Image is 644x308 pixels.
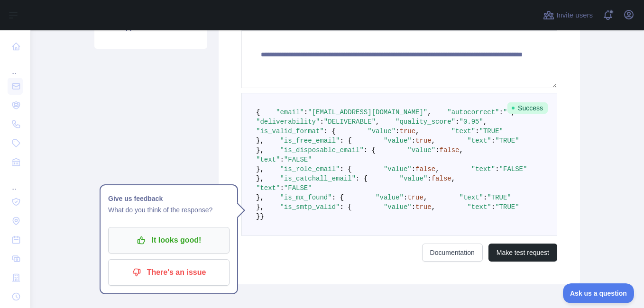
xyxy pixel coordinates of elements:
a: Documentation [422,244,483,262]
span: : { [364,146,376,154]
span: : { [332,194,344,201]
span: , [427,109,431,116]
p: It looks good! [115,232,222,248]
span: "deliverability" [256,118,320,126]
span: }, [256,165,264,173]
span: "value" [384,137,412,145]
span: "value" [400,175,428,182]
span: "" [503,109,511,116]
span: true [407,194,423,201]
span: { [256,109,260,116]
span: "is_smtp_valid" [280,203,340,211]
button: Invite users [541,8,595,23]
span: "email" [276,109,304,116]
span: Invite users [556,10,593,21]
span: "quality_score" [396,118,455,126]
span: "TRUE" [487,194,511,201]
span: "is_valid_format" [256,127,324,135]
span: : [491,203,495,211]
span: "TRUE" [495,203,519,211]
span: : [412,165,415,173]
span: "TRUE" [495,137,519,145]
span: "is_catchall_email" [280,175,356,182]
span: : [455,118,459,126]
span: : [491,137,495,145]
span: : [435,146,439,154]
span: , [451,175,455,182]
span: "is_role_email" [280,165,340,173]
span: , [423,194,427,201]
span: Success [507,102,548,114]
h1: Give us feedback [108,193,230,204]
span: false [432,175,451,182]
span: "is_disposable_email" [280,146,363,154]
span: "FALSE" [499,165,527,173]
span: , [415,127,419,135]
button: It looks good! [108,227,230,254]
span: "autocorrect" [447,109,499,116]
iframe: Toggle Customer Support [563,283,635,303]
span: : [495,165,499,173]
span: : [475,127,479,135]
span: "value" [384,203,412,211]
span: false [440,146,460,154]
span: "0.95" [460,118,483,126]
span: , [435,165,439,173]
button: There's an issue [108,259,230,286]
span: "text" [451,127,475,135]
span: , [432,203,435,211]
span: "value" [384,165,412,173]
span: : { [324,127,336,135]
span: } [260,213,264,220]
div: ... [8,57,23,76]
span: "is_free_email" [280,137,340,145]
span: "TRUE" [479,127,503,135]
p: What do you think of the response? [108,204,230,216]
span: }, [256,203,264,211]
span: "FALSE" [284,184,312,192]
span: , [376,118,379,126]
span: : [280,156,284,163]
span: : { [340,137,351,145]
span: : { [356,175,368,182]
div: ... [8,172,23,191]
span: "is_mx_found" [280,194,331,201]
span: } [256,213,260,220]
span: : { [340,165,351,173]
span: "text" [467,137,491,145]
span: : [499,109,503,116]
span: , [432,137,435,145]
span: "text" [471,165,495,173]
span: true [415,203,432,211]
span: "value" [407,146,435,154]
span: : [396,127,399,135]
span: , [483,118,487,126]
span: "text" [256,156,280,163]
span: : [427,175,431,182]
span: "value" [376,194,404,201]
span: "FALSE" [284,156,312,163]
span: , [460,146,463,154]
span: : { [340,203,351,211]
span: : [304,109,308,116]
span: "[EMAIL_ADDRESS][DOMAIN_NAME]" [308,109,427,116]
span: false [415,165,435,173]
span: "value" [368,127,396,135]
span: }, [256,146,264,154]
button: Make test request [488,244,557,262]
span: true [415,137,432,145]
span: : [483,194,487,201]
span: }, [256,194,264,201]
span: "DELIVERABLE" [324,118,376,126]
span: : [412,137,415,145]
span: "text" [460,194,483,201]
span: }, [256,175,264,182]
span: true [399,127,415,135]
span: : [280,184,284,192]
p: There's an issue [115,264,222,281]
span: : [404,194,407,201]
span: }, [256,137,264,145]
span: "text" [256,184,280,192]
span: "text" [467,203,491,211]
span: : [320,118,323,126]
